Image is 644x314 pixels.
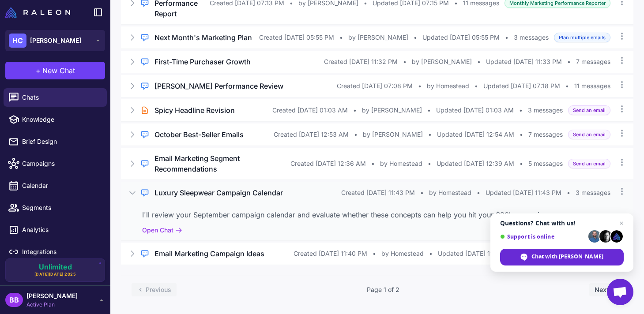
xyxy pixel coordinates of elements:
[576,188,610,198] span: 3 messages
[22,115,100,124] span: Knowledge
[486,188,561,198] span: Updated [DATE] 11:43 PM
[4,110,107,129] a: Knowledge
[353,105,357,115] span: •
[22,203,100,213] span: Segments
[132,283,177,296] button: Previous
[429,249,433,258] span: •
[528,159,563,168] span: 5 messages
[568,105,610,116] span: Send an email
[9,34,26,48] div: HC
[500,220,624,227] span: Questions? Chat with us!
[367,285,399,295] span: Page 1 of 2
[514,33,549,42] span: 3 messages
[339,33,343,42] span: •
[154,129,244,140] h3: October Best-Seller Emails
[5,7,70,18] img: Raleon Logo
[427,81,469,91] span: by Homestead
[26,291,78,301] span: [PERSON_NAME]
[438,249,514,258] span: Updated [DATE] 11:40 PM
[337,81,413,91] span: Created [DATE] 07:08 PM
[422,33,500,42] span: Updated [DATE] 05:55 PM
[567,188,570,198] span: •
[412,57,472,67] span: by [PERSON_NAME]
[528,105,563,115] span: 3 messages
[154,32,252,43] h3: Next Month's Marketing Plan
[607,279,633,305] div: Open chat
[294,249,367,258] span: Created [DATE] 11:40 PM
[418,81,422,91] span: •
[30,36,81,45] span: [PERSON_NAME]
[520,159,523,168] span: •
[428,159,431,168] span: •
[22,247,100,257] span: Integrations
[354,130,358,139] span: •
[39,263,72,270] span: Unlimited
[567,57,571,67] span: •
[154,81,283,91] h3: [PERSON_NAME] Performance Review
[427,105,431,115] span: •
[142,209,612,220] div: I'll review your September campaign calendar and evaluate whether these concepts can help you hit...
[568,159,610,169] span: Send an email
[477,188,480,198] span: •
[362,105,422,115] span: by [PERSON_NAME]
[154,56,251,67] h3: First-Time Purchaser Growth
[574,81,610,91] span: 11 messages
[274,130,349,139] span: Created [DATE] 12:53 AM
[4,221,107,239] a: Analytics
[420,188,424,198] span: •
[34,271,76,277] span: [DATE][DATE] 2025
[371,159,375,168] span: •
[5,7,74,18] a: Raleon Logo
[324,57,398,67] span: Created [DATE] 11:32 PM
[154,153,290,174] h3: Email Marketing Segment Recommendations
[154,248,264,259] h3: Email Marketing Campaign Ideas
[568,130,610,140] span: Send an email
[429,188,471,198] span: by Homestead
[486,57,562,67] span: Updated [DATE] 11:33 PM
[272,105,348,115] span: Created [DATE] 01:03 AM
[505,33,508,42] span: •
[373,249,376,258] span: •
[5,293,23,307] div: BB
[436,105,514,115] span: Updated [DATE] 01:03 AM
[5,62,105,79] button: +New Chat
[483,81,560,91] span: Updated [DATE] 07:18 PM
[554,33,610,43] span: Plan multiple emails
[142,225,182,235] button: Open Chat
[477,57,481,67] span: •
[36,65,41,76] span: +
[414,33,417,42] span: •
[348,33,408,42] span: by [PERSON_NAME]
[363,130,423,139] span: by [PERSON_NAME]
[616,218,627,228] span: Close chat
[341,188,415,198] span: Created [DATE] 11:43 PM
[520,130,523,139] span: •
[5,30,105,51] button: HC[PERSON_NAME]
[4,198,107,217] a: Segments
[154,105,235,116] h3: Spicy Headline Revision
[22,159,100,168] span: Campaigns
[500,233,585,240] span: Support is online
[22,93,100,102] span: Chats
[519,105,523,115] span: •
[589,283,623,296] button: Next
[576,57,610,67] span: 7 messages
[22,181,100,191] span: Calendar
[403,57,407,67] span: •
[437,159,514,168] span: Updated [DATE] 12:39 AM
[565,81,569,91] span: •
[22,137,100,146] span: Brief Design
[22,225,100,235] span: Analytics
[500,249,624,265] div: Chat with Raleon
[531,253,603,261] span: Chat with [PERSON_NAME]
[42,65,75,76] span: New Chat
[4,176,107,195] a: Calendar
[381,249,424,258] span: by Homestead
[259,33,334,42] span: Created [DATE] 05:55 PM
[154,187,283,198] h3: Luxury Sleepwear Campaign Calendar
[475,81,478,91] span: •
[4,88,107,107] a: Chats
[437,130,514,139] span: Updated [DATE] 12:54 AM
[528,130,563,139] span: 7 messages
[290,159,366,168] span: Created [DATE] 12:36 AM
